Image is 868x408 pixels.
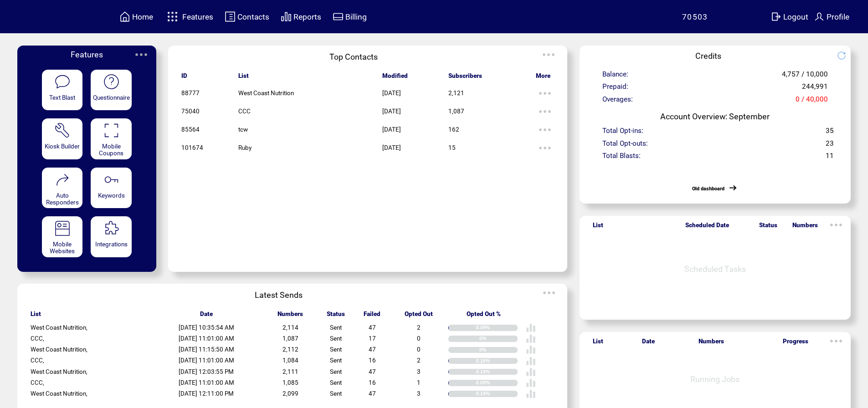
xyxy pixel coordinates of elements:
img: ellypsis.svg [536,84,554,102]
span: List [593,338,603,350]
span: 70503 [682,12,708,21]
span: 85564 [181,126,200,133]
img: questionnaire.svg [103,73,120,90]
a: Mobile Websites [42,216,83,257]
span: Date [642,338,655,350]
span: 1,085 [282,379,298,386]
span: Kiosk Builder [45,143,80,150]
span: Scheduled Date [685,222,729,234]
img: ellypsis.svg [536,102,554,121]
img: poll%20-%20white.svg [526,323,536,333]
span: Date [200,311,213,322]
img: profile.svg [814,11,825,22]
span: 1,087 [448,108,464,115]
div: 0.09% [476,380,517,386]
span: Modified [382,72,408,84]
span: [DATE] [382,144,401,151]
span: 47 [369,346,376,353]
img: poll%20-%20white.svg [526,356,536,366]
span: Sent [330,390,342,397]
img: poll%20-%20white.svg [526,334,536,344]
a: Features [163,8,215,25]
span: 2,099 [282,390,298,397]
span: Logout [783,12,808,21]
img: refresh.png [837,51,855,60]
img: exit.svg [770,11,781,22]
span: Numbers [277,311,303,322]
a: Keywords [91,168,132,209]
span: 1 [417,379,421,386]
span: Sent [330,346,342,353]
img: poll%20-%20white.svg [526,345,536,355]
span: Questionnaire [93,94,130,101]
img: chart.svg [281,11,292,22]
span: Mobile Websites [50,241,75,255]
div: 0.09% [476,325,517,331]
span: Numbers [699,338,724,350]
span: Keywords [98,192,125,199]
span: Text Blast [49,94,75,101]
span: Total Opt-outs: [602,139,648,153]
span: [DATE] [382,90,401,97]
span: CCC, [31,335,44,342]
a: Text Blast [42,70,83,111]
span: Profile [827,12,849,21]
span: [DATE] 10:35:54 AM [179,324,234,331]
span: 47 [369,390,376,397]
span: Billing [345,12,367,21]
div: 0.14% [476,391,517,397]
img: poll%20-%20white.svg [526,389,536,399]
span: Top Contacts [329,52,378,61]
span: Balance: [602,70,628,83]
span: Subscribers [448,72,482,84]
img: coupons.svg [103,122,120,139]
a: Auto Responders [42,168,83,209]
img: auto-responders.svg [54,171,71,188]
span: [DATE] 12:11:00 PM [179,390,234,397]
span: 4,757 / 10,000 [782,70,828,83]
span: 1,084 [282,357,298,364]
span: Reports [293,12,321,21]
span: Latest Sends [255,290,303,300]
span: Sent [330,335,342,342]
img: keywords.svg [103,171,120,188]
span: 0 [417,346,421,353]
span: Total Opt-ins: [602,127,643,140]
span: 35 [826,127,834,140]
img: contacts.svg [225,11,236,22]
span: West Coast Nutrition, [31,390,87,397]
span: Auto Responders [46,192,79,206]
img: features.svg [164,9,180,24]
span: 2,111 [282,368,298,375]
img: ellypsis.svg [540,284,558,302]
a: Profile [812,10,851,24]
span: West Coast Nutrition, [31,324,87,331]
img: tool%201.svg [54,122,71,139]
span: Scheduled Tasks [684,264,746,274]
span: Mobile Coupons [99,143,123,157]
a: Mobile Coupons [91,118,132,159]
span: 0 / 40,000 [796,95,828,108]
span: 47 [369,368,376,375]
span: CCC, [31,379,44,386]
span: Opted Out [405,311,433,322]
img: ellypsis.svg [536,139,554,157]
div: 0% [479,347,518,353]
span: Features [182,12,213,21]
span: Features [71,50,103,59]
span: Running Jobs [690,374,740,384]
span: 2,114 [282,324,298,331]
span: Sent [330,379,342,386]
span: Sent [330,357,342,364]
span: CCC [238,108,251,115]
a: Kiosk Builder [42,118,83,159]
span: 0 [417,335,421,342]
span: Home [132,12,153,21]
span: [DATE] 11:15:50 AM [179,346,234,353]
img: text-blast.svg [54,73,71,90]
span: Credits [695,51,721,61]
a: Home [118,10,154,24]
span: Sent [330,324,342,331]
img: ellypsis.svg [536,121,554,139]
a: Questionnaire [91,70,132,111]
